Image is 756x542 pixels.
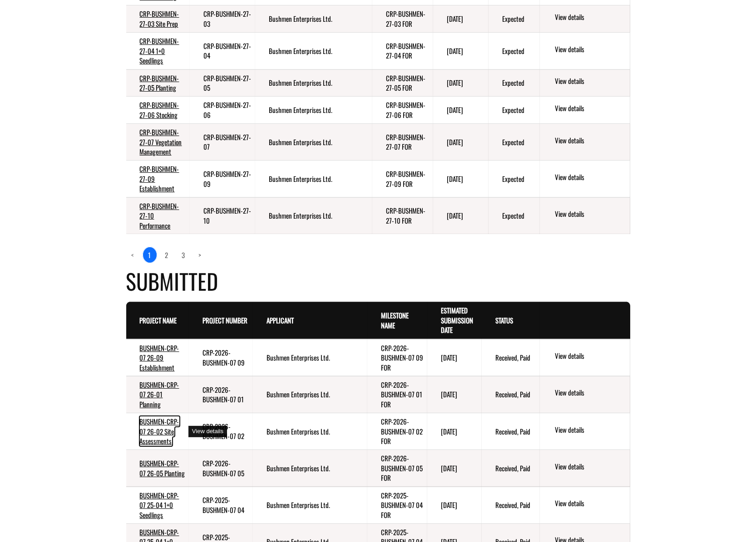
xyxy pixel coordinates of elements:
td: CRP-BUSHMEN-27-03 Site Prep [126,5,190,33]
td: BUSHMEN-CRP-07 26-05 Planting [126,450,189,487]
td: 10/31/2026 [433,161,489,197]
a: View details [555,209,626,220]
div: View details [188,426,227,437]
td: Expected [489,197,540,234]
a: View details [555,76,626,87]
td: action menu [540,339,630,376]
td: BUSHMEN-CRP-07 26-02 Site Assessments [126,413,189,450]
td: action menu [540,197,630,234]
td: BUSHMEN-CRP-07 26-09 Establishment [126,339,189,376]
td: action menu [540,33,630,69]
time: [DATE] [447,46,463,56]
a: CRP-BUSHMEN-27-03 Site Prep [140,9,179,28]
td: CRP-BUSHMEN-27-09 Establishment [126,161,190,197]
a: Project Number [203,315,247,325]
td: CRP-2026-BUSHMEN-07 05 [189,450,253,487]
td: action menu [540,124,630,161]
td: Bushmen Enterprises Ltd. [255,5,372,33]
a: page 2 [160,247,174,263]
td: CRP-2025-BUSHMEN-07 04 FOR [367,487,427,523]
a: View details [555,462,626,473]
td: Bushmen Enterprises Ltd. [253,450,367,487]
td: Bushmen Enterprises Ltd. [253,339,367,376]
td: CRP-BUSHMEN-27-06 FOR [372,97,433,124]
a: BUSHMEN-CRP-07 26-09 Establishment [140,343,179,372]
td: BUSHMEN-CRP-07 25-04 1+0 Seedlings [126,487,189,523]
td: Expected [489,161,540,197]
td: CRP-BUSHMEN-27-09 FOR [372,161,433,197]
td: Bushmen Enterprises Ltd. [253,413,367,450]
td: CRP-2026-BUSHMEN-07 02 FOR [367,413,427,450]
time: [DATE] [441,389,457,399]
td: CRP-2026-BUSHMEN-07 01 FOR [367,376,427,413]
time: [DATE] [447,105,463,115]
td: CRP-2026-BUSHMEN-07 05 FOR [367,450,427,487]
td: CRP-BUSHMEN-27-04 [190,33,255,69]
td: CRP-BUSHMEN-27-09 [190,161,255,197]
a: View details [555,103,626,114]
time: [DATE] [447,78,463,88]
a: View details [555,44,626,55]
a: BUSHMEN-CRP-07 26-02 Site Assessments [140,416,179,446]
td: action menu [540,69,630,97]
time: [DATE] [447,210,463,220]
td: 10/31/2025 [427,339,482,376]
td: CRP-BUSHMEN-27-10 Performance [126,197,190,234]
th: Actions [540,302,630,339]
a: page 3 [177,247,191,263]
td: CRP-BUSHMEN-27-10 [190,197,255,234]
td: action menu [540,376,630,413]
td: Bushmen Enterprises Ltd. [255,197,372,234]
h4: Submitted [126,265,630,297]
a: View details [555,12,626,23]
a: BUSHMEN-CRP-07 25-04 1+0 Seedlings [140,490,179,520]
td: 10/31/2026 [433,124,489,161]
td: CRP-BUSHMEN-27-06 Stocking [126,97,190,124]
a: 1 [143,247,157,263]
td: Bushmen Enterprises Ltd. [255,33,372,69]
td: CRP-2026-BUSHMEN-07 01 [189,376,253,413]
td: action menu [540,487,630,523]
time: [DATE] [441,500,457,510]
td: CRP-BUSHMEN-27-07 [190,124,255,161]
td: CRP-BUSHMEN-27-07 FOR [372,124,433,161]
td: action menu [540,5,630,33]
a: Applicant [267,315,294,325]
td: Received, Paid [482,487,540,523]
td: Bushmen Enterprises Ltd. [255,69,372,97]
td: Received, Paid [482,376,540,413]
time: [DATE] [447,174,463,184]
td: CRP-BUSHMEN-27-05 Planting [126,69,190,97]
td: 10/31/2025 [427,376,482,413]
a: CRP-BUSHMEN-27-04 1+0 Seedlings [140,36,179,65]
a: View details [555,172,626,183]
td: 10/31/2025 [427,413,482,450]
td: 10/31/2026 [433,5,489,33]
td: CRP-BUSHMEN-27-10 FOR [372,197,433,234]
td: Bushmen Enterprises Ltd. [253,487,367,523]
td: CRP-2026-BUSHMEN-07 02 [189,413,253,450]
td: CRP-BUSHMEN-27-04 FOR [372,33,433,69]
a: CRP-BUSHMEN-27-06 Stocking [140,100,179,119]
td: action menu [540,413,630,450]
td: 10/31/2026 [433,197,489,234]
td: action menu [540,97,630,124]
td: 10/31/2026 [433,33,489,69]
td: CRP-BUSHMEN-27-05 FOR [372,69,433,97]
a: View details [555,351,626,362]
td: Bushmen Enterprises Ltd. [255,97,372,124]
time: [DATE] [447,14,463,24]
td: 10/31/2025 [427,487,482,523]
a: CRP-BUSHMEN-27-07 Vegetation Management [140,127,182,156]
a: BUSHMEN-CRP-07 26-05 Planting [140,458,185,478]
td: CRP-2026-BUSHMEN-07 09 [189,339,253,376]
a: Status [495,315,513,325]
td: Expected [489,69,540,97]
time: [DATE] [447,137,463,147]
td: action menu [540,161,630,197]
td: 10/31/2025 [427,450,482,487]
td: CRP-BUSHMEN-27-03 FOR [372,5,433,33]
td: CRP-2026-BUSHMEN-07 09 FOR [367,339,427,376]
td: Received, Paid [482,339,540,376]
td: Expected [489,33,540,69]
